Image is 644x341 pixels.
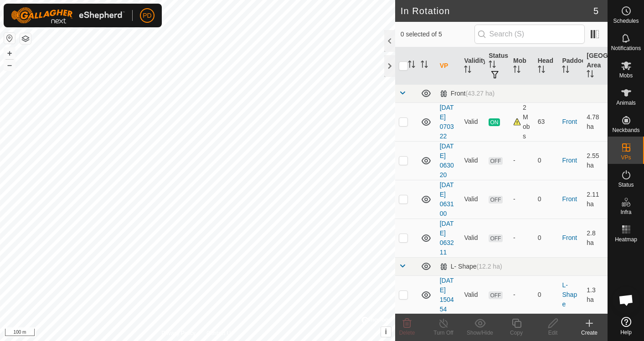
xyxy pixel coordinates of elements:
span: 0 selected of 5 [401,30,474,39]
th: Validity [460,47,485,85]
th: Paddock [558,47,583,85]
th: Mob [510,47,534,85]
td: 1.3 ha [583,275,608,314]
td: Valid [460,219,485,257]
div: - [513,194,531,204]
p-sorticon: Activate to sort [587,71,594,79]
a: Contact Us [206,329,233,337]
span: 5 [593,4,598,18]
span: PD [143,11,151,20]
th: Head [534,47,559,85]
div: Show/Hide [462,329,498,337]
span: ON [489,118,500,126]
a: Front [562,195,577,203]
span: (43.27 ha) [465,90,495,97]
p-sorticon: Activate to sort [538,67,545,74]
span: (12.2 ha) [477,263,502,270]
span: OFF [489,291,502,299]
span: Notifications [611,46,641,51]
div: Create [571,329,608,337]
p-sorticon: Activate to sort [464,67,471,74]
span: OFF [489,234,502,242]
button: – [4,60,15,71]
button: + [4,48,15,59]
a: [DATE] 063020 [440,143,454,178]
div: Copy [498,329,535,337]
img: Gallagher Logo [11,7,125,24]
td: 4.78 ha [583,102,608,141]
td: 0 [534,219,559,257]
span: Animals [616,100,636,106]
td: 2.55 ha [583,141,608,180]
td: 0 [534,275,559,314]
a: [DATE] 150454 [440,277,454,313]
span: Schedules [613,18,639,24]
div: - [513,290,531,300]
td: 0 [534,141,559,180]
p-sorticon: Activate to sort [562,67,569,74]
input: Search (S) [474,25,585,44]
div: Front [440,90,495,97]
td: 2.11 ha [583,180,608,219]
span: Infra [620,209,631,215]
span: Neckbands [612,127,639,133]
a: L- Shape [562,281,577,308]
span: Status [618,182,634,188]
button: i [381,327,391,337]
a: [DATE] 063100 [440,181,454,217]
div: Edit [535,329,571,337]
td: Valid [460,102,485,141]
span: Help [620,330,632,335]
td: 2.8 ha [583,219,608,257]
div: L- Shape [440,263,502,270]
a: Help [608,313,644,339]
span: i [385,328,386,336]
th: [GEOGRAPHIC_DATA] Area [583,47,608,85]
div: 2 Mobs [513,103,531,141]
td: 0 [534,180,559,219]
td: Valid [460,275,485,314]
a: Front [562,157,577,164]
span: Mobs [619,73,633,78]
div: - [513,233,531,243]
span: Heatmap [615,237,637,242]
button: Map Layers [20,33,31,44]
th: Status [485,47,510,85]
button: Reset Map [4,33,15,44]
span: OFF [489,196,502,204]
a: Privacy Policy [161,329,196,337]
td: Valid [460,180,485,219]
h2: In Rotation [401,5,593,16]
p-sorticon: Activate to sort [513,67,520,74]
td: 63 [534,102,559,141]
div: - [513,156,531,165]
span: OFF [489,157,502,165]
p-sorticon: Activate to sort [408,62,415,69]
span: VPs [621,155,631,160]
div: Turn Off [425,329,462,337]
p-sorticon: Activate to sort [421,62,428,69]
span: Delete [399,330,415,336]
a: [DATE] 063211 [440,220,454,256]
a: [DATE] 070322 [440,104,454,140]
td: Valid [460,141,485,180]
a: Front [562,118,577,125]
p-sorticon: Activate to sort [489,62,496,69]
a: Open chat [613,286,640,314]
a: Front [562,234,577,241]
th: VP [436,47,461,85]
